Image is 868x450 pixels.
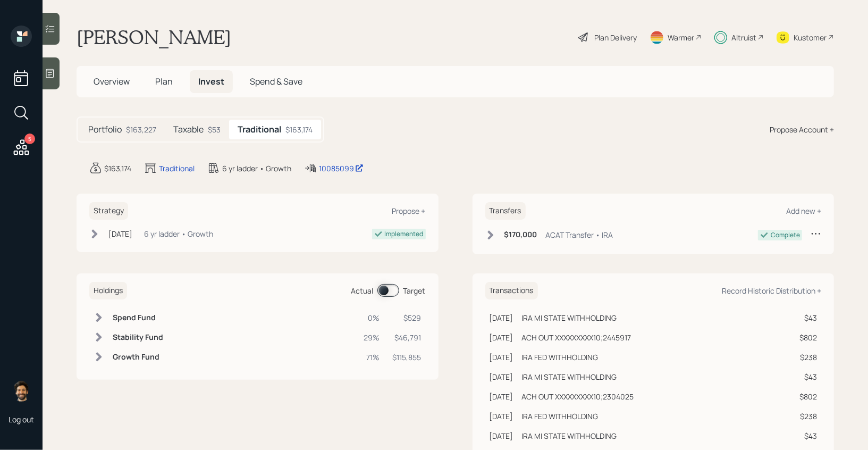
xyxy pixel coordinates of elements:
div: IRA MI STATE WITHHOLDING [522,371,617,382]
div: Altruist [731,32,756,43]
div: 6 yr ladder • Growth [222,163,291,174]
span: Spend & Save [250,76,302,87]
div: 29% [364,332,380,343]
div: IRA MI STATE WITHHOLDING [522,430,617,441]
div: [DATE] [490,430,513,441]
div: IRA FED WITHHOLDING [522,411,599,422]
div: [DATE] [490,312,513,323]
h6: Growth Fund [113,353,163,362]
div: $238 [793,352,817,363]
div: [DATE] [108,228,132,239]
div: $115,855 [393,352,422,363]
div: [DATE] [490,332,513,343]
div: ACH OUT XXXXXXXXX10;2445917 [522,332,631,343]
span: Invest [198,76,224,87]
div: 71% [364,352,380,363]
div: $43 [793,371,817,382]
div: [DATE] [490,411,513,422]
div: $802 [793,391,817,402]
div: 0% [364,312,380,323]
div: $163,227 [126,124,156,135]
div: Add new + [786,206,821,216]
h6: Strategy [89,202,128,220]
div: Complete [771,230,800,240]
div: 6 yr ladder • Growth [144,228,213,239]
div: Plan Delivery [594,32,637,43]
div: $529 [393,312,422,323]
div: [DATE] [490,391,513,402]
div: [DATE] [490,352,513,363]
div: Propose + [392,206,426,216]
h5: Portfolio [88,124,122,135]
div: Propose Account + [770,124,834,135]
h6: Transactions [485,282,538,299]
img: eric-schwartz-headshot.png [11,380,32,402]
div: IRA FED WITHHOLDING [522,352,599,363]
h5: Traditional [238,124,281,135]
div: $43 [793,430,817,441]
div: Traditional [159,163,195,174]
div: $46,791 [393,332,422,343]
span: Plan [155,76,173,87]
div: $238 [793,411,817,422]
div: Log out [9,414,34,424]
div: [DATE] [490,371,513,382]
div: $43 [793,312,817,323]
div: Kustomer [794,32,827,43]
div: 5 [24,134,35,144]
div: $53 [208,124,221,135]
div: Warmer [668,32,694,43]
h6: $170,000 [504,230,537,239]
div: $163,174 [104,163,131,174]
div: Actual [351,285,374,296]
h1: [PERSON_NAME] [77,26,231,49]
div: Implemented [385,229,424,239]
div: Record Historic Distribution + [722,286,821,296]
div: Target [403,285,426,296]
div: ACAT Transfer • IRA [546,229,613,240]
div: ACH OUT XXXXXXXXX10;2304025 [522,391,634,402]
h6: Stability Fund [113,333,163,342]
h5: Taxable [173,124,204,135]
h6: Transfers [485,202,526,220]
h6: Spend Fund [113,313,163,322]
div: IRA MI STATE WITHHOLDING [522,312,617,323]
div: 10085099 [319,163,364,174]
div: $163,174 [285,124,313,135]
span: Overview [94,76,130,87]
h6: Holdings [89,282,127,299]
div: $802 [793,332,817,343]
